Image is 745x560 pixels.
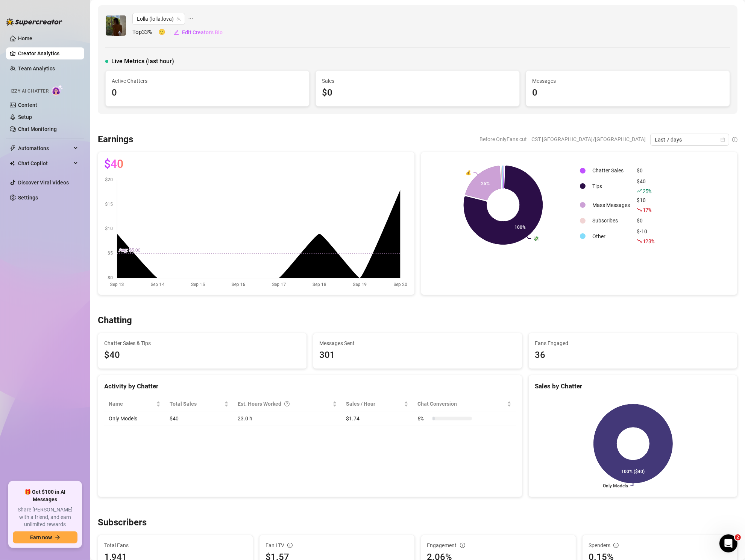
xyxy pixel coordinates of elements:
span: Izzy AI Chatter [11,88,49,95]
div: 0 [112,86,303,100]
span: 25 % [643,187,651,195]
span: fall [637,207,642,212]
div: $10 [637,196,654,214]
text: 💸 [533,236,539,241]
span: team [176,17,181,21]
iframe: Intercom live chat [719,534,737,552]
span: Share [PERSON_NAME] with a friend, and earn unlimited rewards [13,506,77,528]
div: Spenders [589,541,731,549]
span: rise [637,188,642,193]
a: Home [18,35,32,41]
div: Engagement [427,541,570,549]
text: Only Models [603,483,628,488]
span: CST [GEOGRAPHIC_DATA]/[GEOGRAPHIC_DATA] [531,134,646,145]
span: Live Metrics (last hour) [111,57,174,66]
img: AI Chatter [52,85,63,96]
span: Last 7 days [655,134,725,145]
div: $-10 [637,227,654,245]
span: info-circle [460,543,465,548]
span: question-circle [284,400,290,408]
button: Earn nowarrow-right [13,531,77,543]
span: Messages [532,77,724,85]
span: Sales [322,77,513,85]
img: logo-BBDzfeDw.svg [6,18,62,26]
td: Subscribes [589,215,633,227]
div: $0 [637,216,654,225]
h3: Subscribers [98,517,147,529]
img: Lolla [106,15,126,36]
span: Total Sales [170,400,223,408]
a: Discover Viral Videos [18,180,69,186]
button: Edit Creator's Bio [173,26,223,38]
td: $1.74 [341,411,413,426]
span: ellipsis [188,13,193,25]
span: $40 [104,348,300,362]
a: Creator Analytics [18,47,78,59]
span: Active Chatters [112,77,303,85]
span: Edit Creator's Bio [182,29,223,35]
th: Name [104,397,165,411]
a: Team Analytics [18,65,55,72]
span: 123 % [643,237,654,245]
td: Other [589,227,633,245]
span: 17 % [643,206,651,213]
span: info-circle [287,543,293,548]
div: 36 [535,348,731,362]
text: 💰 [466,170,471,175]
span: 🙂 [158,28,173,37]
a: Settings [18,195,38,201]
div: Activity by Chatter [104,381,516,391]
div: 301 [319,348,516,362]
th: Sales / Hour [341,397,413,411]
a: Setup [18,114,32,120]
div: Est. Hours Worked [238,400,331,408]
span: Before OnlyFans cut [479,134,527,145]
span: Automations [18,142,71,154]
span: Total Fans [104,541,247,549]
span: Messages Sent [319,339,516,347]
span: thunderbolt [10,145,16,151]
div: $40 [637,177,654,195]
a: Chat Monitoring [18,126,57,132]
span: 🎁 Get $100 in AI Messages [13,488,77,503]
span: Top 33 % [132,28,158,37]
td: $40 [165,411,233,426]
span: edit [174,30,179,35]
span: calendar [721,137,725,142]
span: Earn now [30,534,52,540]
span: Name [109,400,155,408]
td: Tips [589,177,633,195]
th: Chat Conversion [413,397,516,411]
th: Total Sales [165,397,233,411]
div: 0 [532,86,724,100]
td: Chatter Sales [589,165,633,177]
a: Content [18,102,37,108]
span: fall [637,238,642,243]
div: Sales by Chatter [535,381,731,391]
td: Only Models [104,411,165,426]
div: Fan LTV [266,541,408,549]
span: info-circle [732,137,737,142]
span: arrow-right [55,535,60,540]
img: Chat Copilot [10,161,15,166]
div: $0 [322,86,513,100]
div: $0 [637,166,654,175]
span: Sales / Hour [346,400,403,408]
h3: Chatting [98,315,132,327]
span: Chat Conversion [417,400,505,408]
span: info-circle [613,543,619,548]
span: Fans Engaged [535,339,731,347]
span: 2 [735,534,741,540]
td: 23.0 h [233,411,341,426]
td: Mass Messages [589,196,633,214]
span: Chat Copilot [18,157,71,169]
span: 6 % [417,414,429,423]
h3: Earnings [98,134,133,146]
span: Chatter Sales & Tips [104,339,300,347]
span: Lolla (lolla.lova) [137,13,181,24]
span: $40 [104,158,123,170]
